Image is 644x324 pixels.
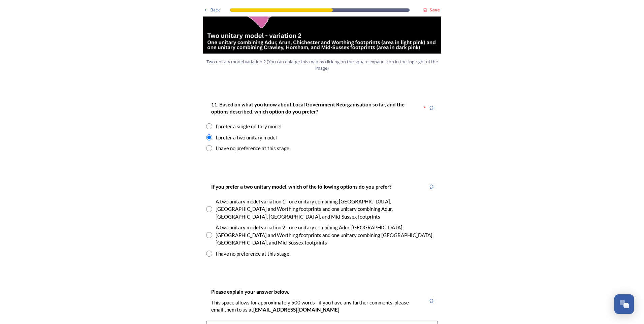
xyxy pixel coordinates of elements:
div: I have no preference at this stage [216,144,289,152]
strong: [EMAIL_ADDRESS][DOMAIN_NAME] [253,306,340,313]
button: Open Chat [614,294,634,314]
div: I have no preference at this stage [216,250,289,258]
div: A two unitary model variation 2 - one unitary combining Adur, [GEOGRAPHIC_DATA], [GEOGRAPHIC_DATA... [216,224,438,247]
strong: 11. Based on what you know about Local Government Reorganisation so far, and the options describe... [211,101,406,115]
span: Back [211,7,220,13]
div: A two unitary model variation 1 - one unitary combining [GEOGRAPHIC_DATA], [GEOGRAPHIC_DATA] and ... [216,198,438,221]
p: This space allows for approximately 500 words - if you have any further comments, please email th... [211,299,421,314]
div: I prefer a single unitary model [216,123,282,130]
strong: If you prefer a two unitary model, which of the following options do you prefer? [211,184,391,190]
div: I prefer a two unitary model [216,134,277,141]
strong: Save [429,7,440,13]
strong: Please explain your answer below. [211,289,289,295]
span: Two unitary model variation 2 (You can enlarge this map by clicking on the square expand icon in ... [206,59,438,71]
